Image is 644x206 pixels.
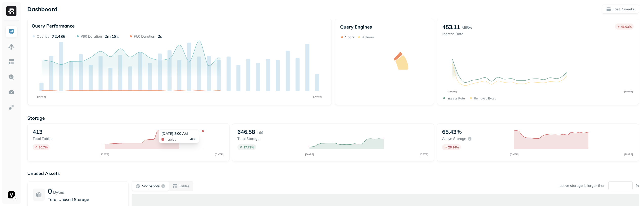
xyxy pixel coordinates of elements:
[142,184,160,189] p: Snapshots
[237,136,304,141] p: Total storage
[100,153,109,156] tspan: [DATE]
[27,6,57,13] p: Dashboard
[8,104,15,111] img: Integrations
[6,6,16,16] img: Ryft
[345,35,355,40] p: Spark
[313,95,322,98] tspan: [DATE]
[362,35,374,40] p: Athena
[33,128,43,135] p: 413
[37,95,46,98] tspan: [DATE]
[32,23,75,29] p: Query Performance
[621,25,632,29] p: 46.03 %
[48,196,123,202] p: Total Unused Storage
[8,74,15,80] img: Query Explorer
[52,34,66,39] p: 72,436
[215,153,223,156] tspan: [DATE]
[39,145,48,149] p: 30.7 %
[158,34,162,39] p: 2s
[462,24,472,31] p: MiB/s
[602,5,639,14] button: Last 2 weeks
[237,128,255,135] p: 646.58
[243,145,254,149] p: 97.72 %
[8,191,15,198] img: Voodoo
[442,32,472,36] p: Ingress Rate
[105,34,119,39] p: 2m 18s
[134,34,155,39] p: P50 Duration
[474,96,496,100] p: Removed bytes
[447,96,465,100] p: Ingress Rate
[442,128,462,135] p: 65.43%
[27,170,639,176] p: Unused Assets
[8,43,15,50] img: Assets
[179,184,190,189] p: Tables
[27,115,639,121] p: Storage
[419,153,428,156] tspan: [DATE]
[636,183,639,188] p: %
[624,90,633,93] tspan: [DATE]
[81,34,102,39] p: P90 Duration
[556,183,605,188] p: Inactive storage is larger than
[257,129,263,135] p: TiB
[448,145,459,149] p: 26.14 %
[8,59,15,65] img: Asset Explorer
[442,23,460,31] p: 453.11
[53,189,64,195] p: Bytes
[48,187,52,195] p: 0
[448,90,457,93] tspan: [DATE]
[613,7,635,12] p: Last 2 weeks
[8,28,15,35] img: Dashboard
[305,153,314,156] tspan: [DATE]
[33,136,100,141] p: Total tables
[442,136,466,141] p: Active storage
[510,153,518,156] tspan: [DATE]
[624,153,633,156] tspan: [DATE]
[8,89,15,95] img: Optimization
[37,34,49,39] p: Queries
[340,24,429,30] p: Query Engines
